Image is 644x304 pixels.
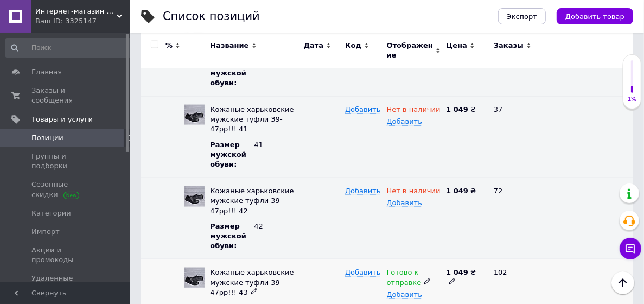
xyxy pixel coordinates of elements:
[487,97,554,178] div: 37
[31,180,100,199] span: Сезонные скидки
[31,208,71,218] span: Категории
[387,187,441,198] span: Нет в наличии
[507,12,537,21] span: Экспорт
[31,67,62,77] span: Главная
[31,133,63,143] span: Позиции
[446,268,468,276] b: 1 049
[31,245,100,265] span: Акции и промокоды
[210,41,248,50] span: Название
[345,105,380,114] span: Добавить
[620,238,641,259] button: Чат с покупателем
[254,140,298,150] div: 41
[487,178,554,259] div: 72
[494,41,524,50] span: Заказы
[565,12,624,21] span: Добавить товар
[387,105,441,117] span: Нет в наличии
[446,187,468,195] b: 1 049
[446,268,484,287] div: ₴
[184,268,205,288] img: Кожаные харьковские мужские туфли 39-47рр!!! 43
[210,59,254,88] div: Размер мужской обуви :
[163,11,260,22] div: Список позиций
[35,7,117,16] span: Интернет-магазин обуви "Минималочка"
[210,221,254,251] div: Размер мужской обуви :
[611,271,634,294] button: Наверх
[446,105,484,115] div: ₴
[31,274,100,293] span: Удаленные позиции
[387,199,422,207] span: Добавить
[345,268,380,277] span: Добавить
[210,268,294,296] span: Кожаные харьковские мужские туфли 39-47рр!!! 43
[387,41,433,60] span: Отображение
[446,105,468,113] b: 1 049
[210,105,294,133] span: Кожаные харьковские мужские туфли 39-47рр!!! 41
[31,151,100,171] span: Группы и подборки
[498,8,546,24] button: Экспорт
[31,227,60,237] span: Импорт
[387,268,422,289] span: Готово к отправке
[210,140,254,170] div: Размер мужской обуви :
[446,186,484,196] div: ₴
[623,96,641,103] div: 1%
[304,41,324,50] span: Дата
[345,187,380,195] span: Добавить
[210,187,294,214] span: Кожаные харьковские мужские туфли 39-47рр!!! 42
[557,8,633,24] button: Добавить товар
[184,186,205,206] img: Кожаные харьковские мужские туфли 39-47рр!!! 42
[446,41,467,50] span: Цена
[31,115,93,124] span: Товары и услуги
[5,38,132,58] input: Поиск
[35,16,130,26] div: Ваш ID: 3325147
[254,221,298,231] div: 42
[31,86,100,105] span: Заказы и сообщения
[387,290,422,299] span: Добавить
[184,105,205,125] img: Кожаные харьковские мужские туфли 39-47рр!!! 41
[387,117,422,126] span: Добавить
[165,41,173,50] span: %
[345,41,361,50] span: Код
